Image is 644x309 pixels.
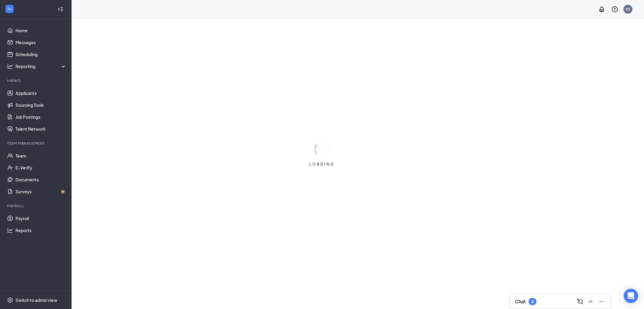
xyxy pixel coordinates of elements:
[307,162,337,167] div: LOADING
[16,150,66,162] a: Team
[16,111,66,123] a: Job Postings
[16,36,66,48] a: Messages
[7,141,65,146] div: Team Management
[7,297,13,303] svg: Settings
[587,298,594,305] svg: ChevronUp
[16,87,66,99] a: Applicants
[58,6,64,12] svg: Collapse
[531,299,534,304] div: 8
[16,63,67,69] div: Reporting
[626,7,630,12] div: SS
[16,162,66,174] a: E-Verify
[16,186,66,197] a: SurveysCrown
[576,298,583,305] svg: ComposeMessage
[586,297,595,306] button: ChevronUp
[624,289,638,303] div: Open Intercom Messenger
[515,298,526,305] h3: Chat
[7,78,65,83] div: Hiring
[598,6,605,13] svg: Notifications
[597,297,606,306] button: Minimize
[16,224,66,236] a: Reports
[16,24,66,36] a: Home
[611,6,618,13] svg: QuestionInfo
[7,6,13,12] svg: WorkstreamLogo
[16,212,66,224] a: Payroll
[16,297,57,303] div: Switch to admin view
[598,298,605,305] svg: Minimize
[16,174,66,186] a: Documents
[7,63,13,69] svg: Analysis
[16,123,66,135] a: Talent Network
[16,99,66,111] a: Sourcing Tools
[575,297,585,306] button: ComposeMessage
[16,48,66,60] a: Scheduling
[7,203,65,208] div: Payroll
